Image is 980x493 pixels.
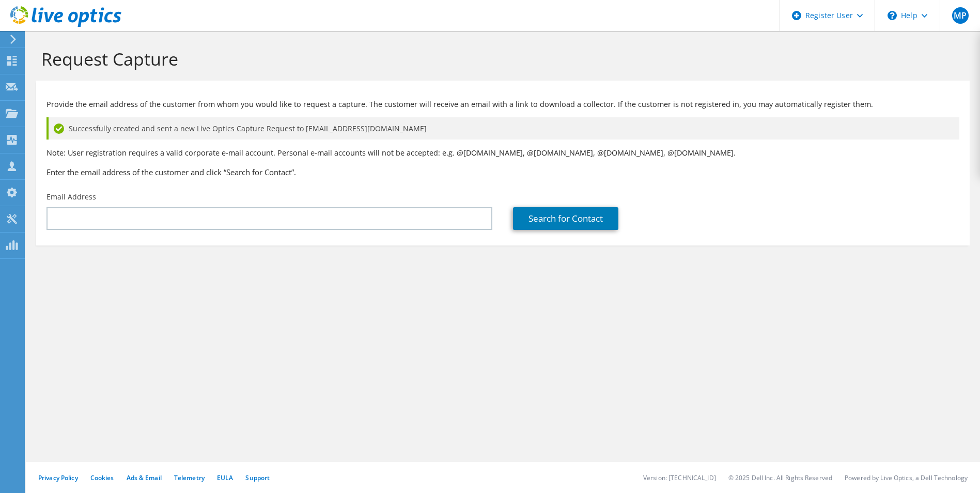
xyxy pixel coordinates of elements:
[46,99,959,110] p: Provide the email address of the customer from whom you would like to request a capture. The cust...
[127,473,162,482] a: Ads & Email
[90,473,114,482] a: Cookies
[643,473,716,482] li: Version: [TECHNICAL_ID]
[38,473,78,482] a: Privacy Policy
[174,473,205,482] a: Telemetry
[46,147,959,159] p: Note: User registration requires a valid corporate e-mail account. Personal e-mail accounts will ...
[888,11,897,20] svg: \n
[217,473,233,482] a: EULA
[245,473,270,482] a: Support
[952,7,969,24] span: MP
[728,473,832,482] li: © 2025 Dell Inc. All Rights Reserved
[513,207,618,230] a: Search for Contact
[69,123,427,134] span: Successfully created and sent a new Live Optics Capture Request to [EMAIL_ADDRESS][DOMAIN_NAME]
[41,48,959,70] h1: Request Capture
[845,473,968,482] li: Powered by Live Optics, a Dell Technology
[46,166,959,178] h3: Enter the email address of the customer and click “Search for Contact”.
[46,192,96,202] label: Email Address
